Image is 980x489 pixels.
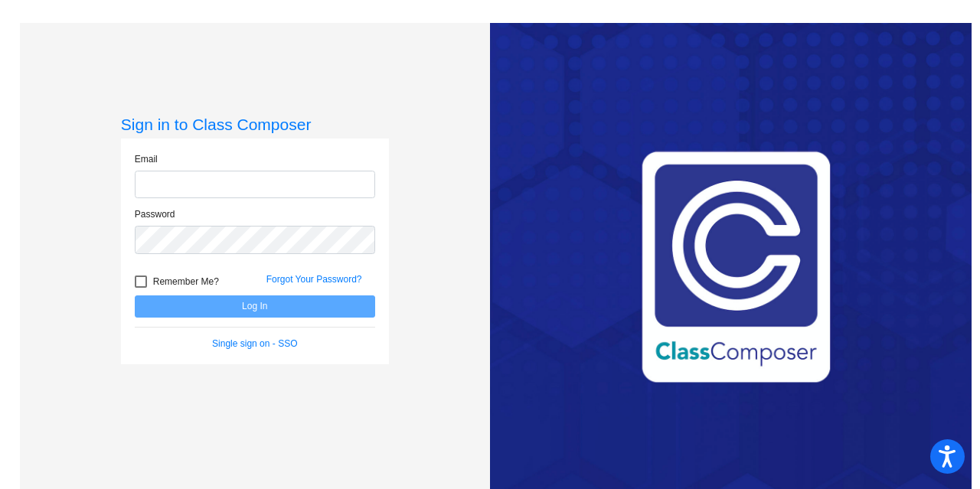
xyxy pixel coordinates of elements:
[135,152,158,166] label: Email
[135,207,175,221] label: Password
[153,272,219,291] span: Remember Me?
[135,295,375,318] button: Log In
[212,338,297,349] a: Single sign on - SSO
[121,115,389,134] h3: Sign in to Class Composer
[266,274,362,285] a: Forgot Your Password?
